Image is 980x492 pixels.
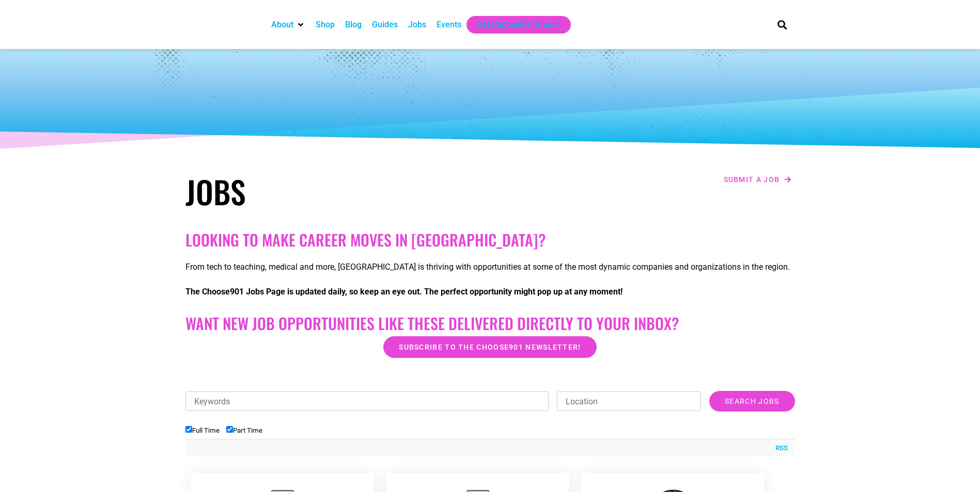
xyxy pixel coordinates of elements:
input: Location [557,391,701,411]
input: Full Time [185,426,192,433]
h2: Looking to make career moves in [GEOGRAPHIC_DATA]? [185,231,795,249]
a: Guides [372,19,398,31]
a: Events [437,19,461,31]
a: Blog [345,19,362,31]
a: About [271,19,293,31]
div: Search [773,16,790,33]
a: Jobs [408,19,426,31]
strong: The Choose901 Jobs Page is updated daily, so keep an eye out. The perfect opportunity might pop u... [185,287,623,297]
label: Full Time [185,427,220,434]
label: Part Time [226,427,262,434]
input: Keywords [185,391,549,411]
nav: Main nav [266,16,760,34]
span: Submit a job [724,176,780,183]
input: Search Jobs [709,391,795,412]
a: Subscribe to the Choose901 newsletter! [383,336,596,358]
a: RSS [770,443,788,453]
a: Shop [316,19,335,31]
a: Get Choose901 Emails [477,19,561,31]
a: Submit a job [721,173,795,186]
h2: Want New Job Opportunities like these Delivered Directly to your Inbox? [185,314,795,333]
p: From tech to teaching, medical and more, [GEOGRAPHIC_DATA] is thriving with opportunities at some... [185,261,795,273]
span: Subscribe to the Choose901 newsletter! [399,343,581,351]
div: About [266,16,310,34]
input: Part Time [226,426,233,433]
h1: Jobs [185,173,485,210]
